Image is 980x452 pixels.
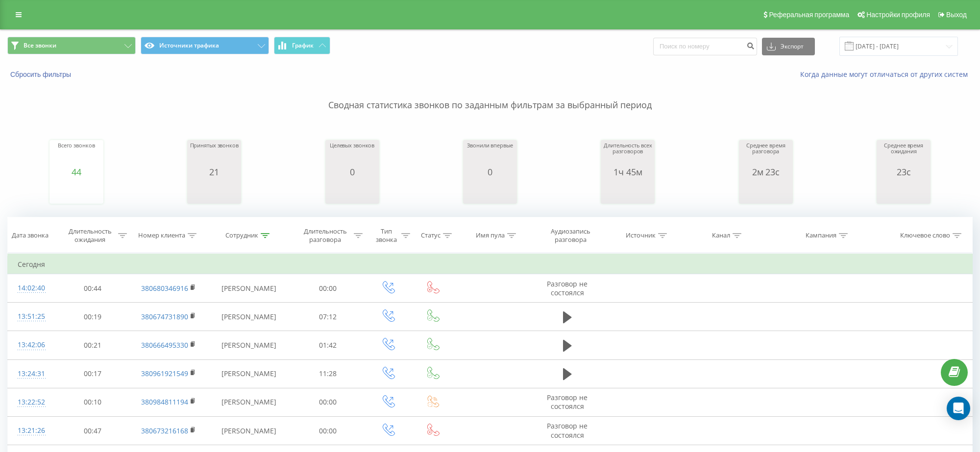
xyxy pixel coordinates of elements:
div: 13:22:52 [18,393,46,412]
div: 0 [467,167,513,177]
td: 11:28 [291,359,365,388]
div: Кампания [806,232,836,240]
a: 380984811194 [141,397,188,406]
td: 01:42 [291,331,365,359]
td: [PERSON_NAME] [207,303,291,331]
a: 380666495330 [141,340,188,350]
div: 13:42:06 [18,335,46,355]
div: 13:24:31 [18,364,46,383]
td: [PERSON_NAME] [207,388,291,416]
a: 380674731890 [141,312,188,321]
div: 21 [190,167,239,177]
p: Сводная статистика звонков по заданным фильтрам за выбранный период [7,79,973,112]
td: [PERSON_NAME] [207,274,291,303]
div: Имя пула [476,232,505,240]
div: Среднее время разговора [741,143,790,167]
div: Принятых звонков [190,143,239,167]
div: Статус [421,232,441,240]
a: 380680346916 [141,284,188,293]
div: 13:21:26 [18,421,46,440]
div: 14:02:40 [18,279,46,298]
span: Настройки профиля [866,11,930,19]
div: 1ч 45м [603,167,652,177]
div: Ключевое слово [900,232,950,240]
div: Аудиозапись разговора [540,227,601,244]
span: Выход [946,11,967,19]
div: Сотрудник [225,232,258,240]
div: 2м 23с [741,167,790,177]
td: 00:00 [291,274,365,303]
div: Звонили впервые [467,143,513,167]
span: Разговор не состоялся [547,421,588,439]
td: 00:19 [55,303,130,331]
td: Сегодня [8,255,973,274]
div: Всего звонков [58,143,95,167]
td: 00:47 [55,417,130,445]
div: 44 [58,167,95,177]
div: Тип звонка [374,227,399,244]
div: Целевых звонков [330,143,374,167]
div: Длительность ожидания [64,227,116,244]
td: [PERSON_NAME] [207,417,291,445]
td: 00:00 [291,388,365,416]
div: 23с [879,167,928,177]
div: Канал [712,232,730,240]
button: Сбросить фильтры [7,70,76,79]
td: 00:00 [291,417,365,445]
a: Когда данные могут отличаться от других систем [800,70,973,79]
span: Реферальная программа [769,11,849,19]
td: 00:21 [55,331,130,359]
div: Номер клиента [138,232,185,240]
span: Все звонки [24,42,56,49]
div: Среднее время ожидания [879,143,928,167]
div: Источник [626,232,656,240]
div: Open Intercom Messenger [947,397,970,420]
a: 380673216168 [141,426,188,435]
input: Поиск по номеру [653,38,757,55]
td: 00:10 [55,388,130,416]
td: 00:17 [55,359,130,388]
span: Разговор не состоялся [547,393,588,411]
div: Длительность разговора [299,227,351,244]
span: График [292,42,314,49]
div: Длительность всех разговоров [603,143,652,167]
td: [PERSON_NAME] [207,331,291,359]
button: График [274,37,330,54]
a: 380961921549 [141,369,188,378]
td: [PERSON_NAME] [207,359,291,388]
div: 13:51:25 [18,307,46,326]
button: Все звонки [7,37,136,54]
span: Разговор не состоялся [547,279,588,297]
div: 0 [330,167,374,177]
div: Дата звонка [12,232,49,240]
button: Экспорт [762,38,815,55]
td: 00:44 [55,274,130,303]
td: 07:12 [291,303,365,331]
button: Источники трафика [141,37,269,54]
